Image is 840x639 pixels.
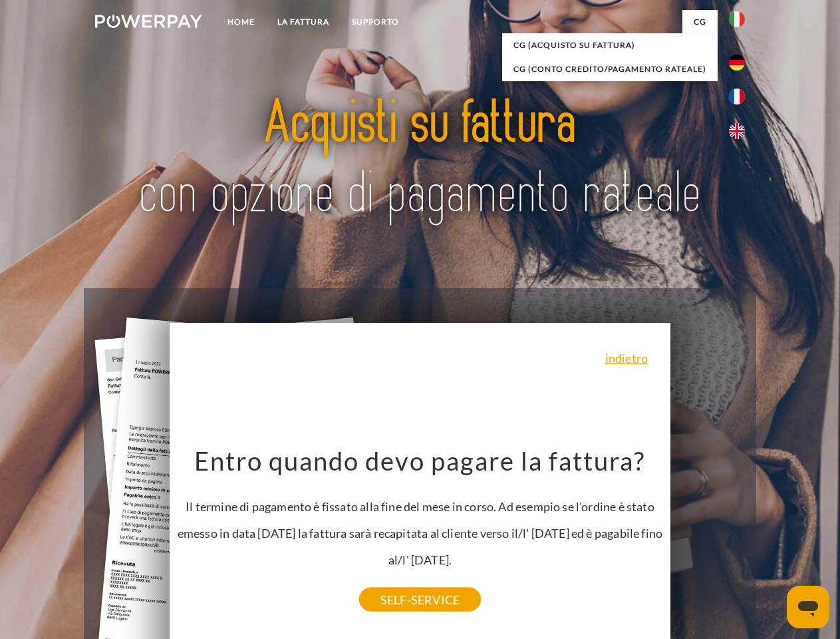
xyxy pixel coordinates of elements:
[178,445,663,600] div: Il termine di pagamento è fissato alla fine del mese in corso. Ad esempio se l'ordine è stato eme...
[502,33,718,57] a: CG (Acquisto su fattura)
[341,10,410,34] a: Supporto
[95,15,202,28] img: logo-powerpay-white.svg
[729,123,745,139] img: en
[178,445,663,477] h3: Entro quando devo pagare la fattura?
[502,57,718,81] a: CG (Conto Credito/Pagamento rateale)
[127,64,713,255] img: title-powerpay_it.svg
[682,10,718,34] a: CG
[729,89,745,105] img: fr
[359,588,481,612] a: SELF-SERVICE
[787,586,829,628] iframe: Pulsante per aprire la finestra di messaggistica
[266,10,341,34] a: LA FATTURA
[729,11,745,27] img: it
[216,10,266,34] a: Home
[605,352,648,364] a: indietro
[729,55,745,71] img: de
